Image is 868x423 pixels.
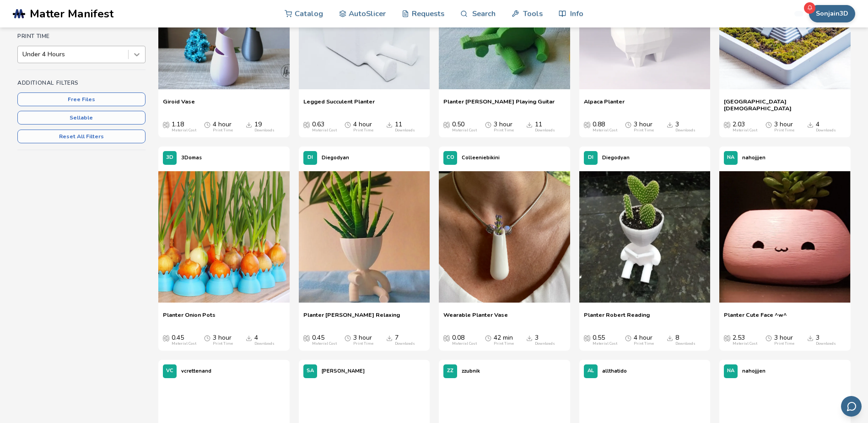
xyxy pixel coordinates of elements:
[322,153,349,163] p: Diegodyan
[634,334,654,346] div: 4 hour
[386,334,393,342] span: Downloads
[584,334,590,342] span: Average Cost
[584,311,650,325] a: Planter Robert Reading
[807,121,814,128] span: Downloads
[774,128,794,133] div: Print Time
[17,92,146,106] button: Free Files
[462,153,500,163] p: Colleeniebikini
[535,334,555,346] div: 3
[452,121,477,133] div: 0.50
[634,121,654,133] div: 3 hour
[452,128,477,133] div: Material Cost
[213,334,233,346] div: 3 hour
[303,98,375,112] a: Legged Succulent Planter
[733,342,757,346] div: Material Cost
[447,368,453,374] span: ZZ
[204,334,210,342] span: Average Print Time
[213,121,233,133] div: 4 hour
[634,128,654,133] div: Print Time
[816,121,836,133] div: 4
[733,121,757,133] div: 2.03
[494,128,514,133] div: Print Time
[17,80,146,86] h4: Additional Filters
[353,334,373,346] div: 3 hour
[675,334,695,346] div: 8
[395,334,415,346] div: 7
[163,311,216,325] span: Planter Onion Pots
[30,7,113,20] span: Matter Manifest
[452,342,477,346] div: Material Cost
[443,311,508,325] span: Wearable Planter Vase
[172,121,196,133] div: 1.18
[742,366,766,376] p: nahojjjen
[675,342,695,346] div: Downloads
[526,334,533,342] span: Downloads
[588,155,593,161] span: DI
[733,128,757,133] div: Material Cost
[443,98,555,112] span: Planter [PERSON_NAME] Playing Guitar
[742,153,766,163] p: nahojjjen
[322,366,365,376] p: [PERSON_NAME]
[312,128,337,133] div: Material Cost
[213,128,233,133] div: Print Time
[724,121,730,128] span: Average Cost
[774,334,794,346] div: 3 hour
[593,342,617,346] div: Material Cost
[625,121,631,128] span: Average Print Time
[675,128,695,133] div: Downloads
[535,342,555,346] div: Downloads
[353,128,373,133] div: Print Time
[494,121,514,133] div: 3 hour
[593,334,617,346] div: 0.55
[172,342,196,346] div: Material Cost
[675,121,695,133] div: 3
[724,98,846,112] a: [GEOGRAPHIC_DATA][DEMOGRAPHIC_DATA]
[345,334,351,342] span: Average Print Time
[181,153,202,163] p: 3Domas
[766,334,772,342] span: Average Print Time
[172,128,196,133] div: Material Cost
[443,121,450,128] span: Average Cost
[395,121,415,133] div: 11
[17,111,146,125] button: Sellable
[602,366,627,376] p: allthatido
[17,130,146,143] button: Reset All Filters
[17,33,146,39] h4: Print Time
[181,366,211,376] p: vcrettenand
[395,128,415,133] div: Downloads
[535,121,555,133] div: 11
[254,121,275,133] div: 19
[535,128,555,133] div: Downloads
[22,51,24,58] input: Under 4 Hours
[307,155,313,161] span: DI
[809,5,855,22] button: Sonjain3D
[634,342,654,346] div: Print Time
[774,121,794,133] div: 3 hour
[303,121,310,128] span: Average Cost
[254,342,275,346] div: Downloads
[254,334,275,346] div: 4
[204,121,210,128] span: Average Print Time
[727,155,734,161] span: NA
[584,98,625,112] a: Alpaca Planter
[774,342,794,346] div: Print Time
[807,334,814,342] span: Downloads
[816,342,836,346] div: Downloads
[816,128,836,133] div: Downloads
[345,121,351,128] span: Average Print Time
[246,121,252,128] span: Downloads
[353,121,373,133] div: 4 hour
[386,121,393,128] span: Downloads
[494,342,514,346] div: Print Time
[395,342,415,346] div: Downloads
[166,155,173,161] span: 3D
[213,342,233,346] div: Print Time
[172,334,196,346] div: 0.45
[727,368,734,374] span: NA
[163,98,195,112] a: Giroid Vase
[724,311,787,325] a: Planter Cute Face ^w^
